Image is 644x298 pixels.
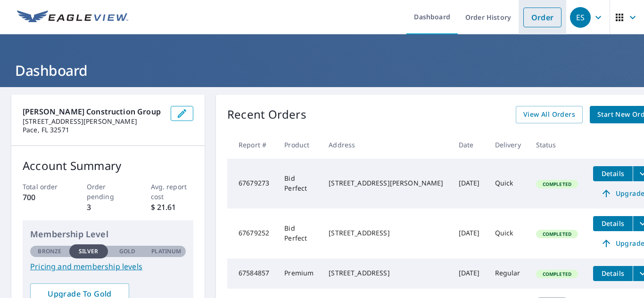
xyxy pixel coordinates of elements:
p: [PERSON_NAME] Construction Group [23,106,163,117]
a: Pricing and membership levels [30,261,186,272]
button: detailsBtn-67679273 [593,166,633,181]
p: 3 [87,201,130,213]
td: Regular [487,258,528,289]
p: Order pending [87,182,130,201]
button: detailsBtn-67584857 [593,266,633,281]
p: Gold [119,247,135,256]
span: Completed [537,181,577,187]
span: Details [599,219,627,228]
p: [STREET_ADDRESS][PERSON_NAME] [23,117,163,126]
a: Order [523,8,561,27]
td: Quick [487,209,528,258]
p: Avg. report cost [151,182,194,201]
h1: Dashboard [11,61,633,80]
div: [STREET_ADDRESS] [329,268,443,278]
th: Product [277,131,321,159]
td: [DATE] [451,209,487,258]
th: Date [451,131,487,159]
td: [DATE] [451,159,487,209]
td: Bid Perfect [277,209,321,258]
div: [STREET_ADDRESS] [329,228,443,238]
td: 67584857 [227,258,277,289]
span: Details [599,169,627,178]
p: Bronze [38,247,61,256]
a: View All Orders [516,106,583,123]
td: 67679252 [227,209,277,258]
span: Details [599,269,627,278]
p: Pace, FL 32571 [23,126,163,134]
td: [DATE] [451,258,487,289]
td: 67679273 [227,159,277,209]
button: detailsBtn-67679252 [593,216,633,231]
p: Total order [23,182,66,192]
p: Silver [79,247,99,256]
p: 700 [23,192,66,203]
p: Recent Orders [227,106,306,123]
span: View All Orders [523,109,575,121]
p: Membership Level [30,228,186,241]
td: Premium [277,258,321,289]
p: Account Summary [23,157,193,174]
div: [STREET_ADDRESS][PERSON_NAME] [329,178,443,188]
th: Address [321,131,451,159]
div: ES [570,7,591,28]
th: Delivery [487,131,528,159]
td: Quick [487,159,528,209]
img: EV Logo [17,10,128,24]
td: Bid Perfect [277,159,321,209]
span: Completed [537,271,577,277]
span: Completed [537,231,577,237]
p: Platinum [151,247,181,256]
p: $ 21.61 [151,201,194,213]
th: Status [528,131,586,159]
th: Report # [227,131,277,159]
